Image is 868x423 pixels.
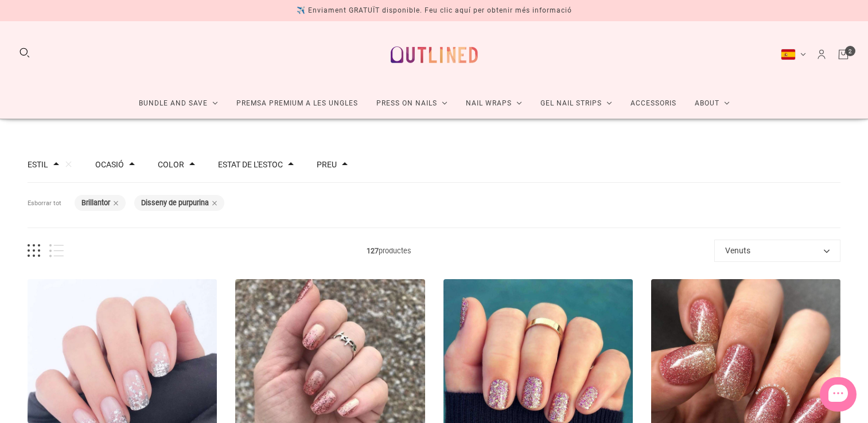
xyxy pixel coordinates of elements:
[714,240,840,262] button: Venuts
[64,245,714,257] span: productes
[158,160,184,169] button: Filtrar per color
[141,198,209,207] b: Disseny de purpurina
[95,160,124,169] button: Filtrar per Ocasió
[695,97,719,109] font: About
[686,88,739,119] a: About
[139,97,208,109] font: Bundle and Save
[18,46,31,59] button: Search
[781,49,806,60] button: Spain
[81,199,110,207] button: Brillantor
[531,88,621,119] a: Gel Nail Strips
[317,160,337,169] button: Filtrar per preu
[227,88,367,119] a: Premsa premium a les ungles
[466,97,512,109] font: Nail Wraps
[297,5,572,17] div: ✈️ Enviament GRATUÏT disponible. Feu clic aquí per obtenir més informació
[457,88,531,119] a: Nail Wraps
[130,88,227,119] a: Bundle and Save
[28,160,48,169] button: Filtrar per estil
[621,88,686,119] a: Accessoris
[81,198,110,207] b: Brillantor
[218,160,283,169] button: Filtrar per estat de l'estoc
[49,244,64,257] button: Visualització de llista
[28,244,40,257] button: Visualització de quadrícula
[837,48,850,61] a: Cart
[28,195,61,212] button: Esborra tots els filtres
[367,88,457,119] a: Press On Nails
[384,30,485,79] a: Outlined
[540,97,602,109] font: Gel Nail Strips
[367,246,379,255] b: 127
[815,48,828,61] a: Account
[141,199,209,207] button: Disseny de purpurina
[376,97,437,109] font: Press On Nails
[65,160,72,168] button: Esborrar filtres per estil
